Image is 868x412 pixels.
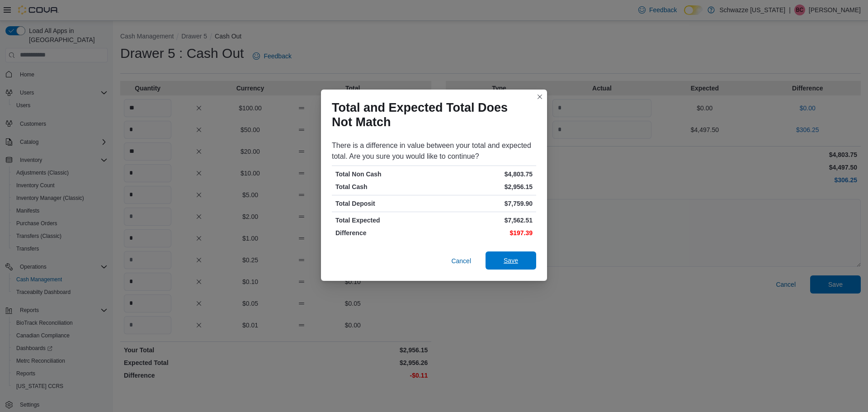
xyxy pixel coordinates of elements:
[335,170,432,179] p: Total Non Cash
[451,256,471,265] span: Cancel
[335,216,432,225] p: Total Expected
[504,256,518,265] span: Save
[332,100,529,129] h1: Total and Expected Total Does Not Match
[436,199,533,208] p: $7,759.90
[448,252,475,270] button: Cancel
[332,140,536,162] div: There is a difference in value between your total and expected total. Are you sure you would like...
[436,182,533,191] p: $2,956.15
[335,182,432,191] p: Total Cash
[436,216,533,225] p: $7,562.51
[436,228,533,237] p: $197.39
[335,199,432,208] p: Total Deposit
[335,228,432,237] p: Difference
[534,91,545,102] button: Closes this modal window
[436,170,533,179] p: $4,803.75
[486,251,536,270] button: Save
